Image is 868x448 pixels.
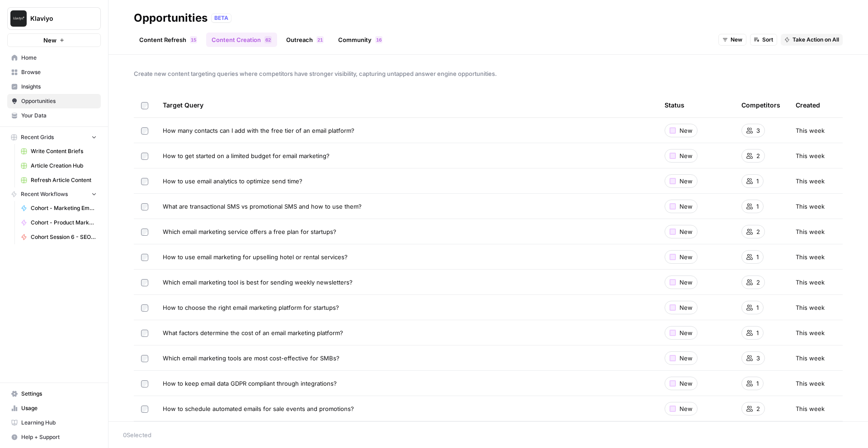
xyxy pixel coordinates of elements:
span: This week [796,227,825,236]
span: 5 [193,36,196,43]
span: 6 [379,36,382,43]
span: Cohort - Marketing Email [Gabby] [31,204,97,212]
span: This week [796,404,825,413]
span: New [679,328,693,337]
a: Refresh Article Content [17,173,101,187]
span: How many contacts can I add with the free tier of an email platform? [163,126,354,135]
span: How to keep email data GDPR compliant through integrations? [163,379,337,388]
a: Outreach21 [281,33,329,47]
div: Opportunities [134,11,208,25]
span: 1 [756,252,759,261]
span: This week [796,354,825,363]
span: 6 [265,36,268,43]
span: 3 [756,354,760,363]
span: How to schedule automated emails for sale events and promotions? [163,404,354,413]
span: Take Action on All [793,36,839,44]
span: 1 [756,202,759,211]
span: Learning Hub [21,419,97,427]
div: Competitors [741,93,780,117]
span: This week [796,328,825,337]
span: How to choose the right email marketing platform for startups? [163,303,339,312]
span: New [679,227,693,236]
div: 21 [316,36,324,43]
a: Your Data [7,108,101,123]
span: Which email marketing service offers a free plan for startups? [163,227,336,236]
img: Klaviyo Logo [10,10,27,27]
span: New [679,354,693,363]
a: Cohort - Marketing Email [Gabby] [17,201,101,215]
span: New [679,252,693,261]
span: Home [21,54,97,62]
a: Browse [7,65,101,79]
span: This week [796,379,825,388]
span: 2 [756,404,760,413]
div: 16 [375,36,382,43]
span: This week [796,303,825,312]
span: Klaviyo [30,14,85,23]
span: Settings [21,390,97,398]
span: 1 [756,177,759,186]
span: 3 [756,126,760,135]
span: Recent Workflows [21,190,68,198]
span: 1 [756,303,759,312]
span: This week [796,126,825,135]
span: Recent Grids [21,133,54,141]
button: New [718,34,746,46]
span: New [679,278,693,287]
button: Recent Workflows [7,187,101,201]
span: New [679,126,693,135]
button: New [7,33,101,47]
span: This week [796,151,825,160]
a: Settings [7,387,101,401]
span: New [679,379,693,388]
span: 1 [756,328,759,337]
button: Recent Grids [7,131,101,144]
div: Target Query [163,93,650,117]
span: 1 [376,36,379,43]
span: Usage [21,404,97,412]
span: Create new content targeting queries where competitors have stronger visibility, capturing untapp... [134,69,843,78]
span: 2 [756,227,760,236]
a: Cohort - Product Marketing Insights (Gabby) [17,215,101,230]
div: 62 [264,36,272,43]
div: 0 Selected [123,430,854,439]
button: Help + Support [7,430,101,444]
span: New [679,151,693,160]
span: Which email marketing tool is best for sending weekly newsletters? [163,278,353,287]
span: Insights [21,83,97,91]
span: Refresh Article Content [31,176,97,184]
span: 2 [756,278,760,287]
span: 1 [756,379,759,388]
a: Learning Hub [7,415,101,430]
span: This week [796,252,825,261]
div: Created [796,93,820,117]
span: Help + Support [21,433,97,441]
span: This week [796,177,825,186]
a: Opportunities [7,94,101,108]
a: Home [7,51,101,65]
span: 2 [268,36,271,43]
span: Sort [762,36,773,44]
span: Write Content Briefs [31,147,97,155]
a: Content Refresh15 [134,33,203,47]
a: Usage [7,401,101,415]
span: What are transactional SMS vs promotional SMS and how to use them? [163,202,362,211]
span: How to use email marketing for upselling hotel or rental services? [163,252,348,261]
span: Browse [21,68,97,76]
span: This week [796,278,825,287]
span: Which email marketing tools are most cost-effective for SMBs? [163,354,340,363]
a: Community16 [333,33,388,47]
button: Take Action on All [781,34,843,46]
button: Workspace: Klaviyo [7,7,101,30]
div: BETA [211,14,231,23]
a: Write Content Briefs [17,144,101,159]
span: New [43,36,57,45]
a: Cohort Session 6 - SEO Exercise [17,230,101,244]
a: Insights [7,79,101,94]
span: What factors determine the cost of an email marketing platform? [163,328,343,337]
span: 2 [317,36,320,43]
a: Article Creation Hub [17,159,101,173]
span: This week [796,202,825,211]
span: 2 [756,151,760,160]
span: Cohort - Product Marketing Insights (Gabby) [31,219,97,227]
